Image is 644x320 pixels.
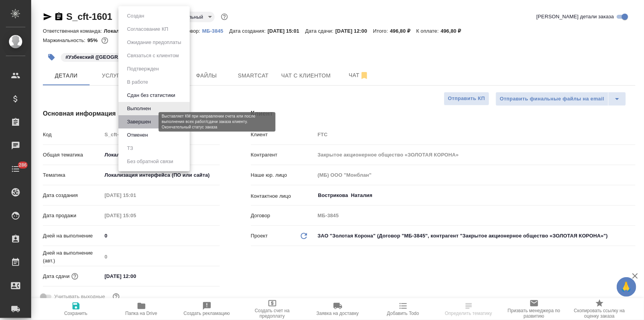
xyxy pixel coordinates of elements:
[125,131,150,139] button: Отменен
[125,12,146,20] button: Создан
[125,157,176,166] button: Без обратной связи
[125,51,181,60] button: Связаться с клиентом
[125,78,150,86] button: В работе
[125,104,153,113] button: Выполнен
[125,38,183,47] button: Ожидание предоплаты
[125,25,171,33] button: Согласование КП
[125,65,161,73] button: Подтвержден
[125,144,136,153] button: ТЗ
[125,118,153,126] button: Завершен
[125,91,178,100] button: Сдан без статистики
